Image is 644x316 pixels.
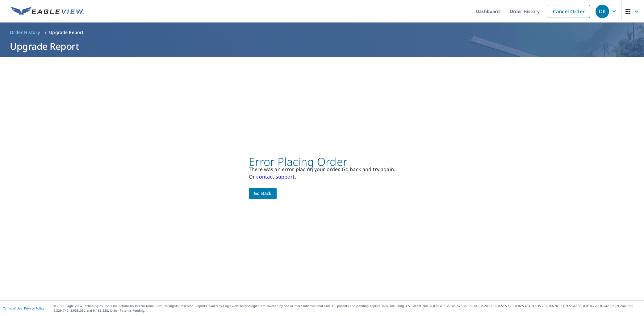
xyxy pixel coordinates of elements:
li: / [45,29,47,36]
p: © 2025 Eagle View Technologies, Inc. and Pictometry International Corp. All Rights Reserved. Repo... [53,304,641,313]
a: Privacy Policy [24,306,44,310]
p: | [3,306,44,310]
h1: Upgrade Report [7,40,637,53]
span: Go back [254,190,272,197]
nav: breadcrumb [7,27,637,37]
p: Error Placing Order [249,158,395,166]
div: DK [596,5,609,18]
span: Order History [10,29,40,36]
a: Order History [7,27,42,37]
p: Or . [249,173,395,180]
a: contact support [256,173,295,180]
a: Terms of Use [3,306,22,310]
img: EV Logo [11,7,84,16]
p: Upgrade Report [49,29,83,36]
p: There was an error placing your order. Go back and try again. [249,166,395,173]
button: Go back [249,188,277,199]
a: Cancel Order [548,5,590,18]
